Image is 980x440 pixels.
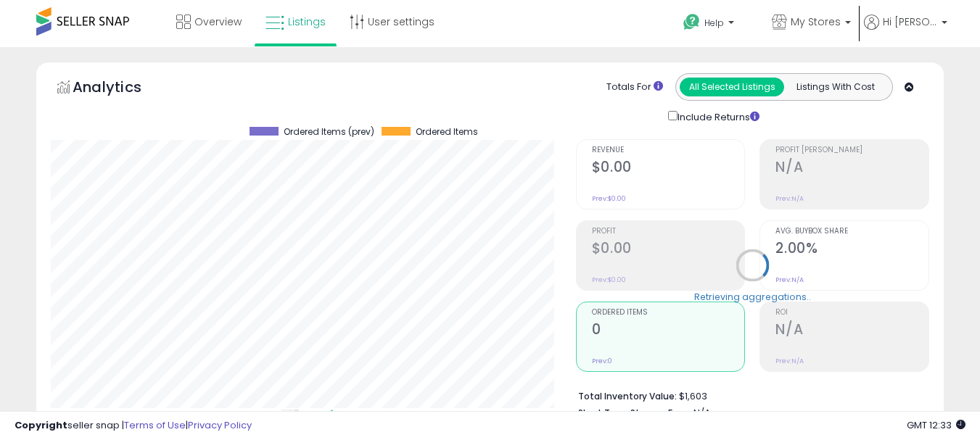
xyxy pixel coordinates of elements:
[657,108,777,125] div: Include Returns
[288,14,326,29] span: Listings
[672,2,759,47] a: Help
[416,127,478,137] span: Ordered Items
[15,419,252,433] div: seller snap | |
[15,418,67,432] strong: Copyright
[194,14,242,29] span: Overview
[883,14,937,29] span: Hi [PERSON_NAME]
[864,14,947,47] a: Hi [PERSON_NAME]
[783,78,888,96] button: Listings With Cost
[73,77,170,101] h5: Analytics
[694,290,811,303] div: Retrieving aggregations..
[683,13,701,31] i: Get Help
[704,17,724,29] span: Help
[188,418,252,432] a: Privacy Policy
[124,418,186,432] a: Terms of Use
[284,127,374,137] span: Ordered Items (prev)
[606,80,663,94] div: Totals For
[791,14,841,29] span: My Stores
[680,78,784,96] button: All Selected Listings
